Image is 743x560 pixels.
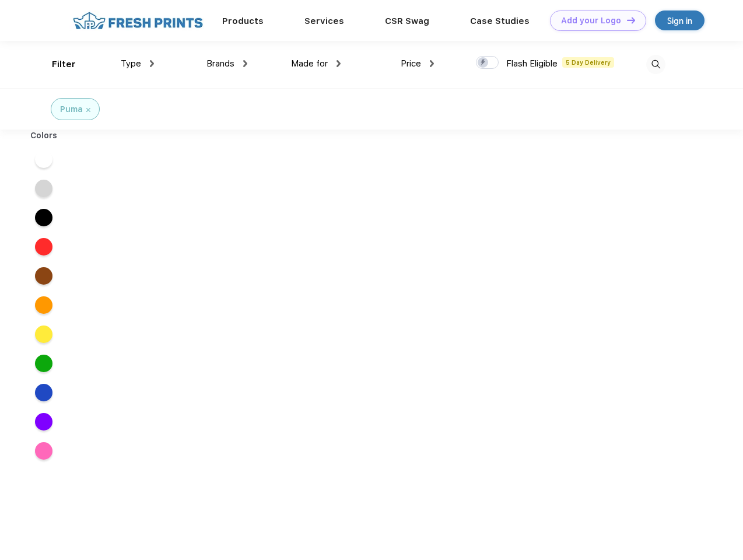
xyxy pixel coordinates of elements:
[150,60,154,67] img: dropdown.png
[667,14,692,27] div: Sign in
[69,10,206,31] img: fo%20logo%202.webp
[52,58,76,71] div: Filter
[60,103,83,116] div: Puma
[562,57,614,68] span: 5 Day Delivery
[385,16,429,26] a: CSR Swag
[561,16,621,26] div: Add your Logo
[430,60,434,67] img: dropdown.png
[86,108,90,112] img: filter_cancel.svg
[222,16,264,26] a: Products
[22,129,66,142] div: Colors
[655,10,705,30] a: Sign in
[646,55,665,74] img: desktop_search.svg
[121,58,141,69] span: Type
[243,60,247,67] img: dropdown.png
[304,16,344,26] a: Services
[206,58,234,69] span: Brands
[401,58,421,69] span: Price
[337,60,341,67] img: dropdown.png
[506,58,558,69] span: Flash Eligible
[627,17,635,23] img: DT
[291,58,328,69] span: Made for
